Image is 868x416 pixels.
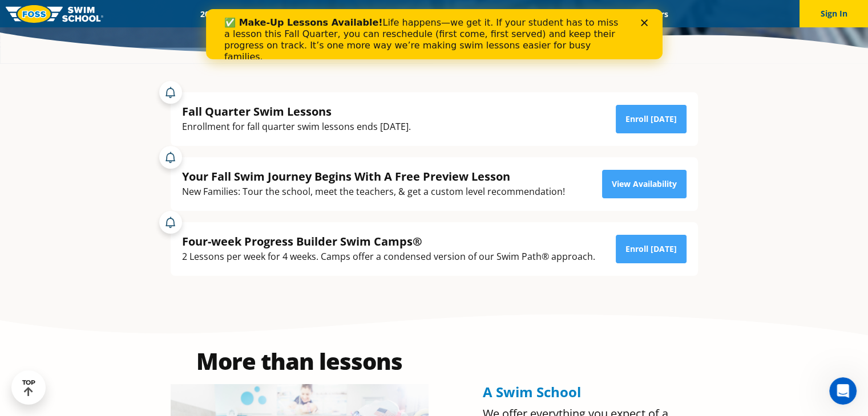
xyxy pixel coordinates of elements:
a: About FOSS [410,9,474,19]
h2: More than lessons [171,350,429,373]
div: Life happens—we get it. If your student has to miss a lesson this Fall Quarter, you can reschedul... [18,8,420,54]
div: Close [435,10,446,17]
a: Careers [630,9,677,19]
a: View Availability [602,170,687,198]
iframe: Intercom live chat banner [206,9,663,59]
span: A Swim School [483,382,581,401]
div: Four-week Progress Builder Swim Camps® [182,234,595,249]
b: ✅ Make-Up Lessons Available! [18,8,176,19]
div: Fall Quarter Swim Lessons [182,104,411,119]
a: Swim Like [PERSON_NAME] [474,9,595,19]
iframe: Intercom live chat [829,377,857,405]
a: Blog [594,9,630,19]
a: Enroll [DATE] [616,105,687,133]
a: Schools [262,9,310,19]
a: Swim Path® Program [310,9,410,19]
div: TOP [22,379,35,397]
div: Enrollment for fall quarter swim lessons ends [DATE]. [182,119,411,134]
a: Enroll [DATE] [616,235,687,263]
div: New Families: Tour the school, meet the teachers, & get a custom level recommendation! [182,184,565,199]
a: 2025 Calendar [191,9,262,19]
div: Your Fall Swim Journey Begins With A Free Preview Lesson [182,169,565,184]
img: FOSS Swim School Logo [6,5,103,23]
div: 2 Lessons per week for 4 weeks. Camps offer a condensed version of our Swim Path® approach. [182,249,595,264]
